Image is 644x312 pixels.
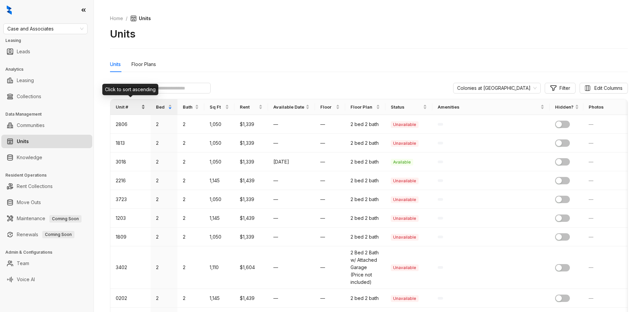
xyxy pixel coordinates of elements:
td: $1,604 [234,246,268,289]
td: 2 [151,209,177,228]
td: $1,339 [234,190,268,209]
span: Unavailable [391,264,419,271]
td: 2 [177,134,204,152]
span: Change Community [457,83,537,93]
a: Knowledge [17,151,42,164]
span: 2 Bed 2 Bath w/ Attached Garage (Price not included) [351,250,379,285]
span: — [589,215,593,221]
span: Floor [320,104,334,110]
td: 3402 [110,246,151,289]
td: — [268,228,315,246]
td: 1,050 [204,134,234,152]
th: Sq Ft [204,99,234,115]
td: 2 [151,115,177,134]
h3: Admin & Configurations [5,249,94,255]
td: [DATE] [268,152,315,171]
li: Rent Collections [1,180,92,193]
span: Unavailable [391,234,419,241]
td: 3018 [110,152,151,171]
td: 2 [151,228,177,246]
td: $1,439 [234,289,268,308]
span: Status [391,104,422,110]
td: — [315,171,345,190]
span: Rent [240,104,257,110]
span: — [589,140,593,146]
span: Amenities [438,104,539,110]
span: Hidden? [555,104,574,110]
span: 2 bed 2 bath [351,178,379,183]
li: Collections [1,90,92,103]
td: 1,050 [204,115,234,134]
td: 2 [177,289,204,308]
td: 1203 [110,209,151,228]
th: Amenities [432,99,550,115]
th: Floor Plan [345,99,385,115]
div: Change Community [453,83,541,93]
td: 2 [177,152,204,171]
td: 1,145 [204,171,234,190]
span: Floor Plan [351,104,375,110]
td: 2 [177,190,204,209]
a: RenewalsComing Soon [17,228,74,241]
td: 2 [177,246,204,289]
button: Filter [545,83,576,93]
td: — [268,190,315,209]
span: 2 bed 2 bath [351,159,379,165]
span: Coming Soon [49,215,82,223]
a: Team [17,257,29,270]
th: Status [385,99,432,115]
th: Bath [177,99,204,115]
li: Maintenance [1,212,92,225]
a: Home [109,15,124,22]
span: Sq Ft [210,104,224,110]
td: — [268,209,315,228]
button: Edit Columns [580,83,628,93]
div: Floor Plans [131,61,156,68]
span: — [589,234,593,240]
td: $1,439 [234,209,268,228]
span: Units [130,15,151,22]
div: Click to sort ascending [102,84,158,95]
span: Edit Columns [594,84,623,92]
th: Hidden? [550,99,583,115]
h3: Analytics [5,66,94,72]
td: 2 [151,289,177,308]
span: Unavailable [391,295,419,302]
span: Unavailable [391,121,419,128]
td: $1,339 [234,152,268,171]
td: — [268,246,315,289]
td: 1813 [110,134,151,152]
td: — [315,115,345,134]
span: 2 bed 2 bath [351,140,379,146]
td: $1,339 [234,115,268,134]
a: Units [17,135,29,148]
td: 2 [177,115,204,134]
td: 2 [151,134,177,152]
h3: Resident Operations [5,172,94,178]
td: 0202 [110,289,151,308]
a: Collections [17,90,41,103]
td: 1,050 [204,228,234,246]
h2: Units [110,27,136,40]
li: Communities [1,119,92,132]
td: 2 [151,171,177,190]
td: 2 [177,171,204,190]
td: 2 [151,246,177,289]
span: Bath [183,104,194,110]
th: Rent [234,99,268,115]
td: — [268,289,315,308]
span: Unit # [116,104,140,110]
td: — [268,115,315,134]
li: Leads [1,45,92,58]
td: 2 [177,209,204,228]
span: Filter [559,84,570,92]
span: Bed [156,104,167,110]
span: Available [391,159,413,166]
span: — [589,178,593,183]
span: — [589,121,593,127]
td: — [315,246,345,289]
li: Knowledge [1,151,92,164]
th: Unit # [110,99,151,115]
li: Voice AI [1,273,92,286]
td: — [315,152,345,171]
